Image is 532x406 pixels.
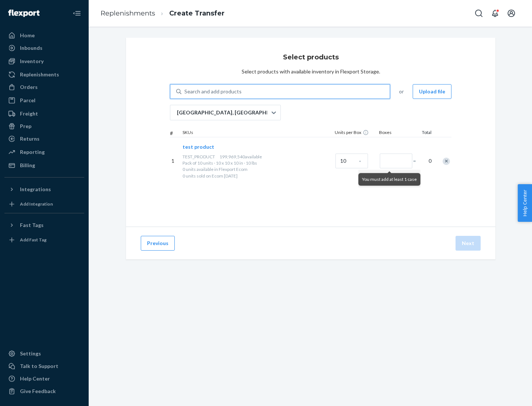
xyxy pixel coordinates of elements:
div: # [170,130,181,137]
button: Open account menu [504,6,519,21]
input: [GEOGRAPHIC_DATA], [GEOGRAPHIC_DATA] [176,109,177,116]
span: 199,969,540 available [219,154,262,159]
a: Prep [4,120,84,132]
button: Close Navigation [69,6,84,21]
a: Create Transfer [169,9,225,17]
div: Integrations [20,186,51,193]
h3: Select products [283,52,339,62]
div: Returns [20,135,40,142]
div: Reporting [20,148,45,156]
span: = [413,157,420,165]
div: Replenishments [20,71,59,78]
div: Give Feedback [20,388,56,395]
span: 0 [424,157,432,165]
div: SKUs [181,129,333,137]
div: Search and add products [184,88,242,95]
div: You must add at least 1 case [358,173,420,186]
a: Help Center [4,373,84,385]
div: Fast Tags [20,221,44,229]
a: Settings [4,348,84,359]
button: Help Center [518,184,532,222]
a: Add Fast Tag [4,234,84,246]
a: Parcel [4,94,84,106]
div: Billing [20,162,35,169]
a: Add Integration [4,198,84,210]
button: Previous [141,236,175,251]
div: Talk to Support [20,362,58,370]
span: or [399,88,404,95]
input: Case Quantity [335,154,368,168]
button: Fast Tags [4,219,84,231]
div: Settings [20,350,41,357]
div: Add Integration [20,201,53,207]
a: Reporting [4,146,84,158]
div: Pack of 10 units · 10 x 10 x 10 in · 10 lbs [183,160,332,166]
a: Freight [4,108,84,120]
div: Prep [20,123,31,130]
span: TEST_PRODUCT [183,154,215,159]
a: Returns [4,133,84,145]
div: Units per Box [333,129,378,137]
a: Orders [4,81,84,93]
p: 1 [171,157,180,165]
button: test product [183,143,214,151]
p: [GEOGRAPHIC_DATA], [GEOGRAPHIC_DATA] [177,109,271,116]
div: Remove Item [443,158,450,165]
button: Upload file [413,84,451,99]
div: Select products with available inventory in Flexport Storage. [242,68,380,75]
button: Integrations [4,183,84,195]
a: Inbounds [4,42,84,54]
div: Add Fast Tag [20,237,47,243]
a: Inventory [4,55,84,67]
button: Open Search Box [471,6,486,21]
a: Home [4,30,84,41]
a: Billing [4,159,84,171]
ol: breadcrumbs [95,3,231,24]
a: Replenishments [4,69,84,80]
div: Home [20,32,35,39]
div: Boxes [378,129,415,137]
button: Open notifications [488,6,502,21]
div: Inbounds [20,44,42,52]
a: Talk to Support [4,360,84,372]
p: 0 units sold on Ecom [DATE] [183,173,332,179]
div: Help Center [20,375,50,382]
button: Give Feedback [4,385,84,397]
div: Total [415,129,433,137]
button: Next [456,236,481,251]
div: Parcel [20,97,35,104]
span: test product [183,144,214,150]
input: Number of boxes [380,154,412,168]
div: Inventory [20,58,44,65]
p: 0 units available in Flexport Ecom [183,166,332,172]
div: Orders [20,83,38,91]
div: Freight [20,110,38,117]
img: Flexport logo [8,10,40,17]
a: Replenishments [100,9,155,17]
